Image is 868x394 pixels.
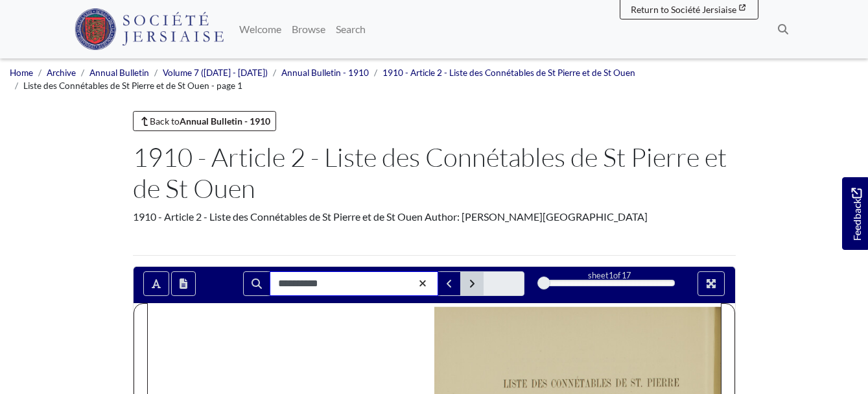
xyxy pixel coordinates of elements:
div: sheet of 17 [544,269,675,282]
a: Back toAnnual Bulletin - 1910 [133,111,277,131]
div: 1910 - Article 2 - Liste des Connétables de St Pierre et de St Ouen Author: [PERSON_NAME][GEOGRAP... [133,209,736,225]
button: Previous Match [438,271,461,296]
a: Search [331,16,371,42]
span: Return to Société Jersiaise [631,4,736,15]
button: Open transcription window [171,271,196,296]
button: Full screen mode [698,271,725,296]
strong: Annual Bulletin - 1910 [180,116,270,127]
img: Société Jersiaise [75,8,224,50]
button: Next Match [460,271,484,296]
a: Volume 7 ([DATE] - [DATE]) [163,68,268,78]
span: Feedback [849,188,864,241]
a: Browse [287,16,331,42]
a: 1910 - Article 2 - Liste des Connétables de St Pierre et de St Ouen [382,68,635,78]
a: Annual Bulletin [89,68,149,78]
a: Would you like to provide feedback? [842,177,868,250]
a: Welcome [234,16,287,42]
button: Search [243,271,270,296]
h1: 1910 - Article 2 - Liste des Connétables de St Pierre et de St Ouen [133,142,736,204]
a: Société Jersiaise logo [75,5,224,53]
span: 1 [609,270,613,280]
input: Search for [270,271,438,296]
button: Toggle text selection (Alt+T) [143,271,169,296]
span: Liste des Connétables de St Pierre et de St Ouen - page 1 [23,80,242,91]
a: Archive [47,68,76,78]
a: Annual Bulletin - 1910 [281,68,369,78]
a: Home [10,68,33,78]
